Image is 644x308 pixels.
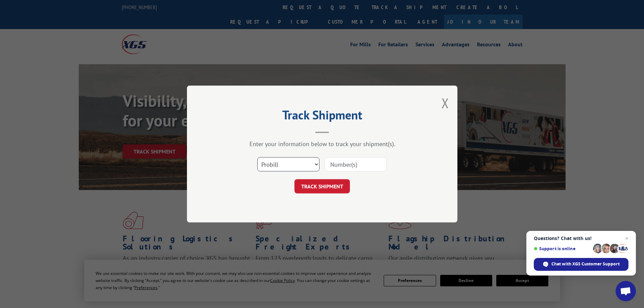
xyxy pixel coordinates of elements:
[616,281,636,301] div: Open chat
[221,140,424,148] div: Enter your information below to track your shipment(s).
[534,246,591,251] span: Support is online
[534,258,628,271] div: Chat with XGS Customer Support
[534,236,628,241] span: Questions? Chat with us!
[221,110,424,123] h2: Track Shipment
[325,157,387,171] input: Number(s)
[294,179,350,193] button: TRACK SHIPMENT
[442,94,449,112] button: Close modal
[623,234,631,242] span: Close chat
[551,261,620,267] span: Chat with XGS Customer Support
